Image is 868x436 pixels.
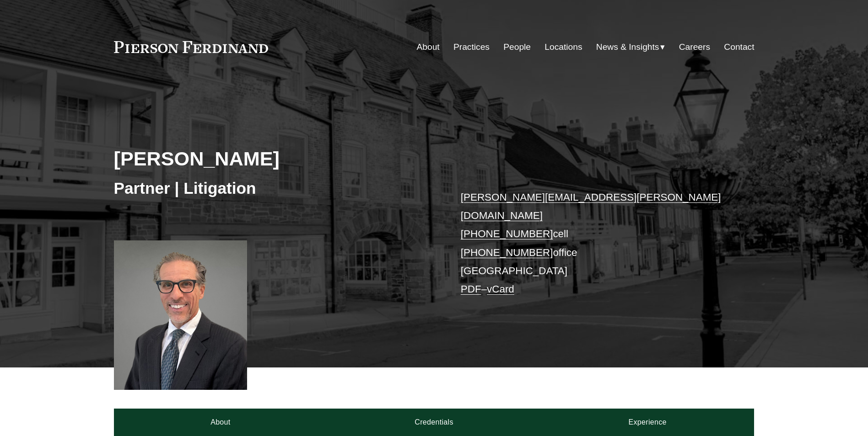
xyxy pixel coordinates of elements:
a: Experience [541,409,755,436]
h3: Partner | Litigation [114,178,434,198]
a: folder dropdown [596,38,665,56]
a: PDF [461,283,481,295]
a: People [503,38,531,56]
a: vCard [487,283,514,295]
p: cell office [GEOGRAPHIC_DATA] – [461,188,728,299]
h2: [PERSON_NAME] [114,147,434,170]
span: News & Insights [596,39,659,55]
a: Credentials [327,409,541,436]
a: Careers [679,38,710,56]
a: [PHONE_NUMBER] [461,247,553,258]
a: About [417,38,440,56]
a: Locations [545,38,582,56]
a: [PHONE_NUMBER] [461,228,553,239]
a: Contact [724,38,754,56]
a: About [114,409,328,436]
a: [PERSON_NAME][EMAIL_ADDRESS][PERSON_NAME][DOMAIN_NAME] [461,191,721,221]
a: Practices [453,38,490,56]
